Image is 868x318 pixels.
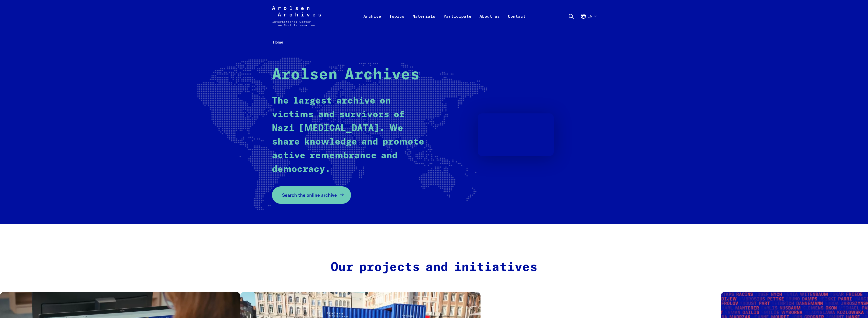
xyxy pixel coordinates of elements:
a: Materials [409,12,439,32]
span: Home [273,40,283,45]
span: Search the online archive [282,192,337,198]
p: The largest archive on victims and survivors of Nazi [MEDICAL_DATA]. We share knowledge and promo... [272,94,425,176]
strong: Arolsen Archives [272,67,420,83]
a: Search the online archive [272,186,351,204]
a: About us [475,12,504,32]
nav: Primary [359,6,530,26]
a: Topics [385,12,409,32]
button: English, language selection [580,13,596,31]
nav: Breadcrumb [272,38,596,46]
a: Participate [439,12,475,32]
h2: Our projects and initiatives [327,260,541,275]
a: Archive [359,12,385,32]
a: Contact [504,12,530,32]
